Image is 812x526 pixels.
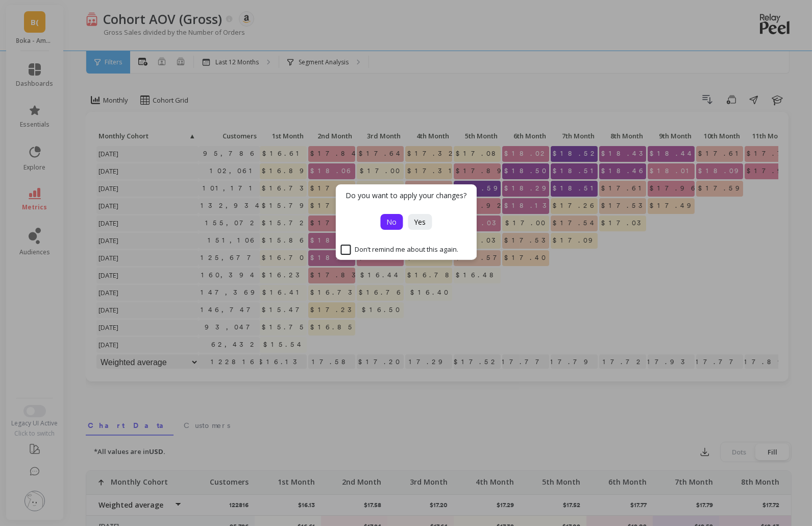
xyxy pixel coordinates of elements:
button: Yes [408,214,432,230]
span: Don’t remind me about this again. [340,245,458,255]
button: No [380,214,403,230]
span: No [386,217,397,227]
span: Yes [414,217,426,227]
p: Do you want to apply your changes? [346,190,466,201]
